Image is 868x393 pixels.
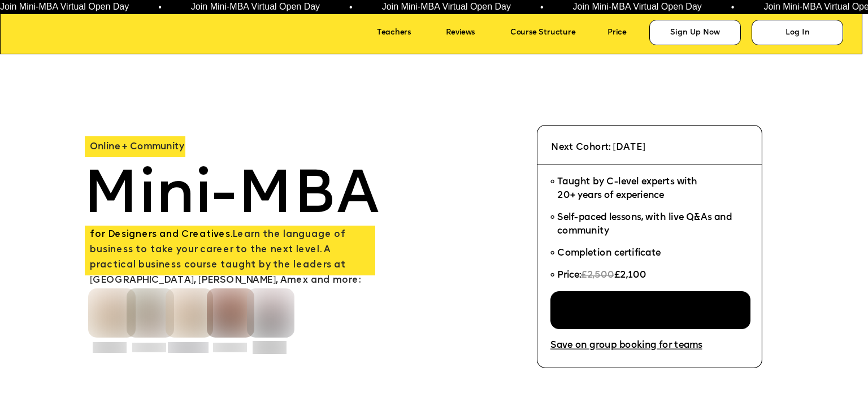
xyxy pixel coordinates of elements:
[377,25,432,41] a: Teachers
[90,230,361,286] span: Learn the language of business to take your career to the next level. A practical business course...
[446,25,493,41] a: Reviews
[83,167,379,227] span: Mini-MBA
[557,213,735,236] span: Self-paced lessons, with live Q&As and community
[581,271,614,280] span: £2,500
[526,3,529,12] span: •
[335,3,338,12] span: •
[510,25,600,41] a: Course Structure
[607,25,641,41] a: Price
[557,249,661,258] span: Completion certificate
[614,271,646,280] span: £2,100
[557,178,697,201] span: Taught by C-level experts with 20+ years of experience
[90,230,232,240] span: for Designers and Creatives.
[144,3,147,12] span: •
[717,3,720,12] span: •
[90,142,184,152] span: Online + Community
[551,143,645,153] span: Next Cohort: [DATE]
[557,271,581,280] span: Price:
[550,338,727,356] a: Save on group booking for teams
